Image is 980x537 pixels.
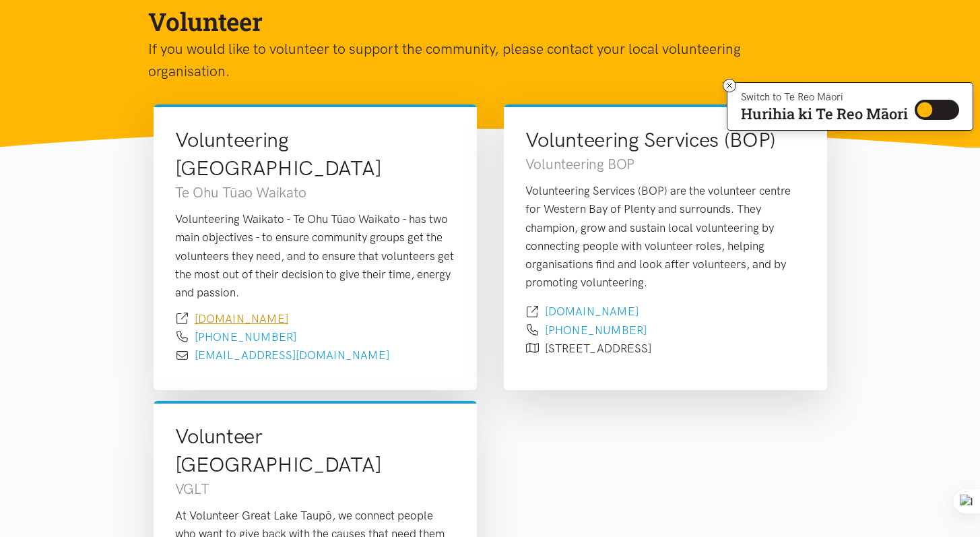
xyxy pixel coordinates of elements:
[525,182,806,292] p: Volunteering Services (BOP) are the volunteer centre for Western Bay of Plenty and surrounds. The...
[195,330,296,344] a: [PHONE_NUMBER]
[175,210,455,302] div: Volunteering Waikato - Te Ohu Tūao Waikato - has two main objectives - to ensure community groups...
[195,312,288,325] a: [DOMAIN_NAME]
[175,479,455,499] h3: VGLT
[525,126,806,154] h2: Volunteering Services (BOP)
[148,5,811,38] h1: Volunteer
[545,323,647,337] a: [PHONE_NUMBER]
[148,38,811,83] p: If you would like to volunteer to support the community, please contact your local volunteering o...
[195,348,389,362] a: [EMAIL_ADDRESS][DOMAIN_NAME]
[525,154,806,174] h3: Volunteering BOP
[175,422,455,479] h2: Volunteer [GEOGRAPHIC_DATA]
[741,108,908,120] p: Hurihia ki Te Reo Māori
[175,126,455,183] h2: Volunteering [GEOGRAPHIC_DATA]
[741,93,908,101] p: Switch to Te Reo Māori
[545,340,651,358] p: [STREET_ADDRESS]
[175,183,455,202] h3: Te Ohu Tūao Waikato
[545,305,639,318] a: [DOMAIN_NAME]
